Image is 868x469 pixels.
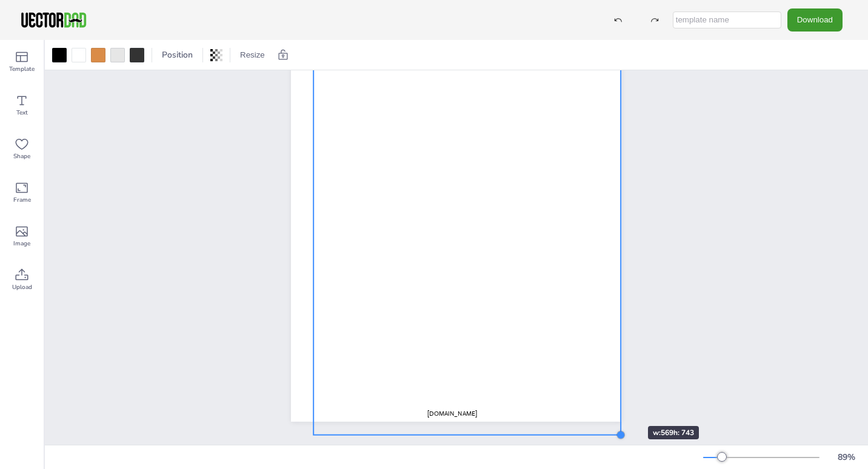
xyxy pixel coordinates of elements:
[13,151,30,161] span: Shape
[673,12,781,28] input: template name
[19,11,88,29] img: VectorDad-1.png
[12,282,32,292] span: Upload
[832,451,861,463] div: 89 %
[9,64,35,74] span: Template
[787,8,843,31] button: Download
[13,195,31,205] span: Frame
[13,239,30,248] span: Image
[648,426,699,439] div: w: 569 h: 743
[235,45,270,65] button: Resize
[159,49,195,61] span: Position
[16,108,28,118] span: Text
